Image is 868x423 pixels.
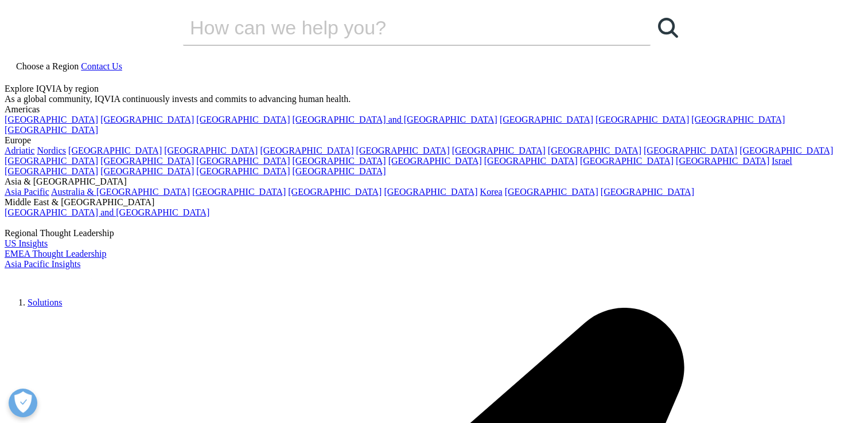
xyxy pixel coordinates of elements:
a: [GEOGRAPHIC_DATA] [196,156,290,166]
div: Asia & [GEOGRAPHIC_DATA] [5,177,863,187]
a: EMEA Thought Leadership [5,249,106,258]
div: As a global community, IQVIA continuously invests and commits to advancing human health. [5,94,863,104]
div: Regional Thought Leadership [5,228,863,238]
a: Israel [772,156,792,166]
a: [GEOGRAPHIC_DATA] and [GEOGRAPHIC_DATA] [292,115,497,124]
a: [GEOGRAPHIC_DATA] [505,187,598,197]
a: [GEOGRAPHIC_DATA] [595,115,689,124]
a: [GEOGRAPHIC_DATA] [100,166,194,176]
a: [GEOGRAPHIC_DATA] [288,187,382,197]
a: [GEOGRAPHIC_DATA] [164,146,258,155]
a: Korea [480,187,503,197]
div: Explore IQVIA by region [5,84,863,94]
div: Middle East & [GEOGRAPHIC_DATA] [5,197,863,207]
a: [GEOGRAPHIC_DATA] [384,187,477,197]
a: [GEOGRAPHIC_DATA] [5,115,98,124]
a: [GEOGRAPHIC_DATA] [388,156,482,166]
a: Nordics [37,146,66,155]
a: [GEOGRAPHIC_DATA] [484,156,578,166]
a: [GEOGRAPHIC_DATA] [548,146,641,155]
a: US Insights [5,238,48,248]
a: [GEOGRAPHIC_DATA] [260,146,353,155]
a: Solutions [28,297,62,307]
div: Americas [5,104,863,115]
a: [GEOGRAPHIC_DATA] [292,166,386,176]
input: Search [183,10,618,45]
a: [GEOGRAPHIC_DATA] [192,187,286,197]
a: [GEOGRAPHIC_DATA] [100,156,194,166]
a: [GEOGRAPHIC_DATA] [691,115,785,124]
a: Search [651,10,685,45]
a: [GEOGRAPHIC_DATA] [196,115,290,124]
a: Adriatic [5,146,34,155]
a: Contact Us [81,61,122,71]
a: [GEOGRAPHIC_DATA] [100,115,194,124]
a: [GEOGRAPHIC_DATA] and [GEOGRAPHIC_DATA] [5,207,209,217]
a: Asia Pacific [5,187,49,197]
a: [GEOGRAPHIC_DATA] [601,187,694,197]
div: Europe [5,135,863,146]
a: [GEOGRAPHIC_DATA] [676,156,769,166]
svg: Search [658,18,678,38]
a: [GEOGRAPHIC_DATA] [356,146,450,155]
button: 개방형 기본 설정 [9,389,37,417]
a: [GEOGRAPHIC_DATA] [580,156,674,166]
a: [GEOGRAPHIC_DATA] [739,146,833,155]
a: [GEOGRAPHIC_DATA] [500,115,593,124]
a: [GEOGRAPHIC_DATA] [5,166,98,176]
a: Australia & [GEOGRAPHIC_DATA] [51,187,190,197]
a: [GEOGRAPHIC_DATA] [5,156,98,166]
a: [GEOGRAPHIC_DATA] [68,146,162,155]
a: [GEOGRAPHIC_DATA] [292,156,386,166]
img: IQVIA Healthcare Information Technology and Pharma Clinical Research Company [5,269,96,286]
a: Asia Pacific Insights [5,259,80,269]
a: [GEOGRAPHIC_DATA] [5,125,98,135]
a: [GEOGRAPHIC_DATA] [644,146,737,155]
a: [GEOGRAPHIC_DATA] [452,146,546,155]
a: [GEOGRAPHIC_DATA] [196,166,290,176]
span: Choose a Region [16,61,79,71]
